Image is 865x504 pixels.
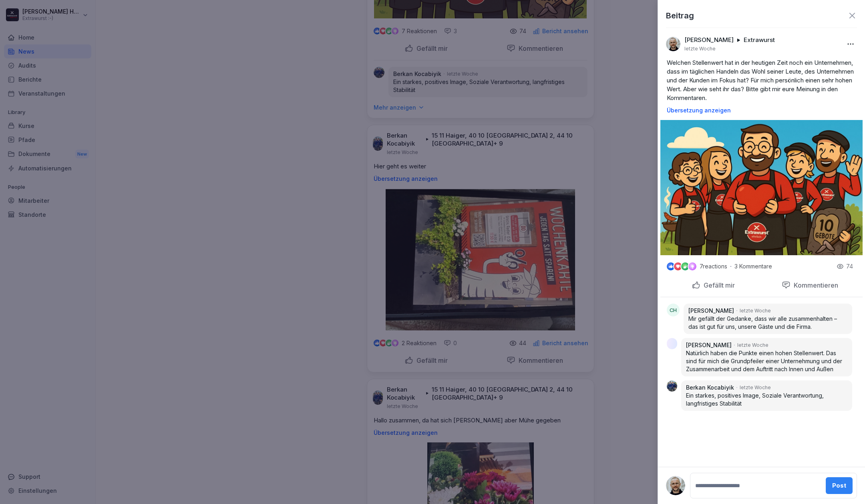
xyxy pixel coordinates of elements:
p: Natürlich haben die Punkte einen hohen Stellenwert. Das sind für mich die Grundpfeiler einer Unte... [686,349,847,373]
div: Post [832,481,846,490]
p: Mir gefällt der Gedanke, dass wir alle zusammenhalten – das ist gut für uns, unsere Gäste und die... [688,315,847,331]
p: Übersetzung anzeigen [667,107,856,114]
img: qwdsnucwnen7ykhiklmdgit4.png [660,120,863,255]
p: Berkan Kocabiyik [686,384,734,392]
p: [PERSON_NAME] [686,341,732,349]
p: letzte Woche [740,307,771,314]
img: k5nlqdpwapsdgj89rsfbt2s8.png [666,476,685,495]
button: Post [826,477,853,494]
p: letzte Woche [740,384,771,391]
p: 7 reactions [700,263,727,270]
p: 3 Kommentare [734,263,778,270]
p: [PERSON_NAME] [684,36,734,44]
p: letzte Woche [684,46,716,52]
p: Gefällt mir [700,281,735,289]
p: Welchen Stellenwert hat in der heutigen Zeit noch ein Unternehmen, dass im täglichen Handeln das ... [667,58,856,102]
p: 74 [846,262,853,270]
img: k5nlqdpwapsdgj89rsfbt2s8.png [666,37,680,51]
p: Ein starkes, positives Image, Soziale Verantwortung, langfristiges Stabilität [686,392,847,408]
img: f4fyfhbhdu0xtcfs970xijct.png [667,338,677,349]
p: letzte Woche [737,342,768,349]
p: Kommentieren [791,281,838,289]
p: Beitrag [666,10,694,22]
p: Extrawurst [744,36,775,44]
div: CH [667,304,680,316]
img: nhchg2up3n0usiuq77420vnd.png [667,380,677,392]
p: [PERSON_NAME] [688,307,734,315]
